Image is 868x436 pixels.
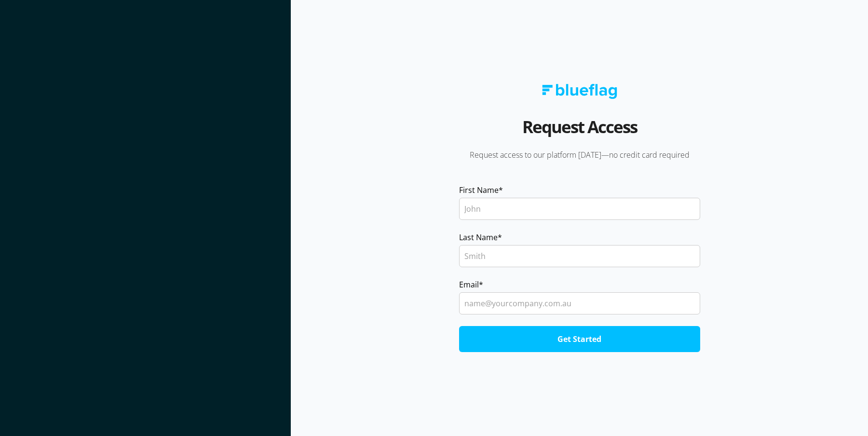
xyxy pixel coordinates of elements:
[542,84,617,99] img: Blue Flag logo
[459,184,499,196] span: First Name
[446,150,714,160] p: Request access to our platform [DATE]—no credit card required
[459,279,479,290] span: Email
[459,232,498,243] span: Last Name
[459,198,700,220] input: John
[459,292,700,314] input: name@yourcompany.com.au
[522,113,637,150] h2: Request Access
[459,326,700,352] input: Get Started
[459,245,700,267] input: Smith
